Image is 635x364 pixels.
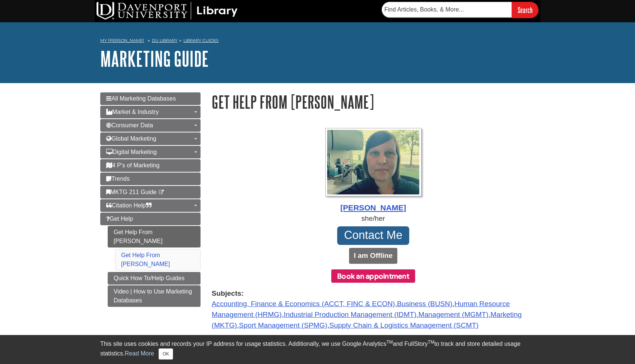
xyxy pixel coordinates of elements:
a: 4 P's of Marketing [100,159,201,172]
strong: Subjects: [212,288,535,299]
a: Supply Chain & Logistics Management (SCMT) [329,321,479,329]
span: Digital Marketing [106,149,157,155]
button: I am Offline [349,248,397,264]
span: Market & Industry [106,109,159,115]
div: , , , , , , , [212,288,535,331]
a: My [PERSON_NAME] [100,37,144,44]
a: Global Marketing [100,132,201,145]
a: DU Library [152,38,178,43]
div: This site uses cookies and records your IP address for usage statistics. Additionally, we use Goo... [100,340,535,360]
sup: TM [386,340,393,345]
span: Global Marketing [106,135,156,142]
sup: TM [428,340,434,345]
a: MKTG 211 Guide [100,186,201,199]
a: Digital Marketing [100,146,201,158]
button: Close [159,348,173,360]
a: Market & Industry [100,106,201,118]
a: Industrial Production Management (IDMT) [284,311,416,318]
a: Citation Help [100,199,201,212]
nav: breadcrumb [100,36,535,47]
a: Read More [125,350,154,357]
form: Searches DU Library's articles, books, and more [382,2,538,18]
div: [PERSON_NAME] [212,202,535,214]
a: Library Guides [183,38,219,43]
a: Marketing Guide [100,47,209,70]
span: MKTG 211 Guide [106,189,157,195]
img: Profile Photo [325,128,421,196]
a: Get Help From [PERSON_NAME] [108,226,201,247]
span: Get Help [106,216,133,222]
span: Citation Help [106,202,152,209]
span: 4 P's of Marketing [106,162,160,168]
span: Trends [106,176,130,182]
a: Sport Management (SPMG) [239,321,328,329]
span: All Marketing Databases [106,95,176,102]
span: Consumer Data [106,122,153,128]
a: Get Help [100,213,201,225]
input: Find Articles, Books, & More... [382,2,512,17]
a: Video | How to Use Marketing Databases [108,285,201,307]
a: Trends [100,173,201,185]
a: Management (MGMT) [419,311,489,318]
a: Quick How To/Help Guides [108,272,201,285]
div: Guide Page Menu [100,92,201,307]
a: Business (BUSN) [397,300,452,308]
button: Book an appointment [331,269,415,283]
i: This link opens in a new window [158,190,165,195]
a: Consumer Data [100,119,201,132]
input: Search [512,2,538,18]
h1: Get Help From [PERSON_NAME] [212,92,535,111]
a: Accounting, Finance & Economics (ACCT, FINC & ECON) [212,300,395,308]
a: Marketing (MKTG) [212,311,522,329]
a: Get Help From [PERSON_NAME] [121,252,170,267]
a: Profile Photo [PERSON_NAME] [212,128,535,214]
a: Contact Me [337,226,409,245]
div: she/her [212,213,535,224]
img: DU Library [97,2,238,20]
a: All Marketing Databases [100,92,201,105]
b: I am Offline [354,252,393,259]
